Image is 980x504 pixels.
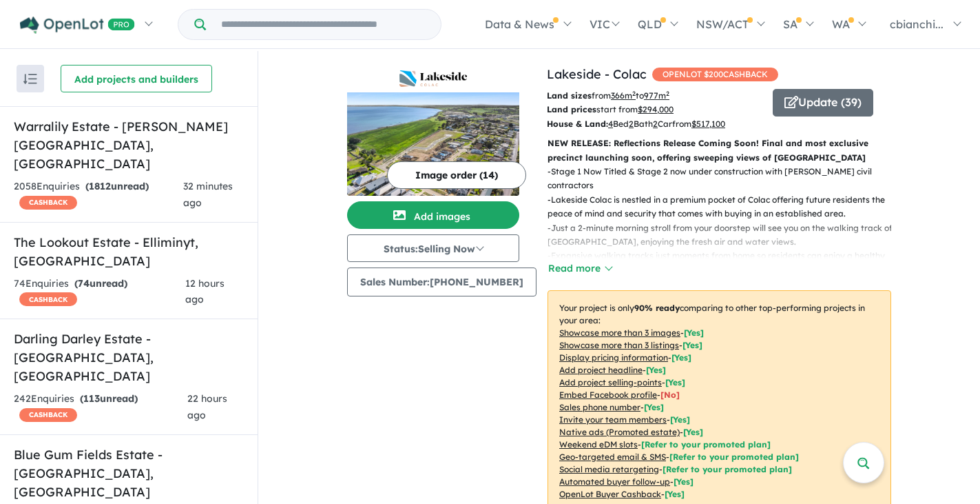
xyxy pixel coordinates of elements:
strong: ( unread) [74,277,127,290]
p: NEW RELEASE: Reflections Release Coming Soon! Final and most exclusive precinct launching soon, o... [548,137,891,165]
u: Social media retargeting [559,464,659,474]
button: Read more [548,261,612,276]
span: [ Yes ] [670,414,690,425]
u: $ 517,100 [691,119,725,129]
button: Sales Number:[PHONE_NUMBER] [347,268,536,296]
span: CASHBACK [19,292,77,306]
span: 1812 [89,180,111,192]
button: Add projects and builders [61,65,212,92]
span: CASHBACK [19,408,77,422]
u: 977 m [644,90,669,101]
span: 74 [78,277,90,290]
u: Weekend eDM slots [559,439,638,450]
h5: Warralily Estate - [PERSON_NAME][GEOGRAPHIC_DATA] , [GEOGRAPHIC_DATA] [14,117,244,173]
div: 242 Enquir ies [14,391,187,424]
u: Automated buyer follow-up [559,476,670,487]
u: 2 [653,119,658,129]
span: [ Yes ] [682,340,702,350]
span: [ Yes ] [644,402,664,412]
b: Land sizes [547,90,592,101]
u: Showcase more than 3 images [559,327,680,338]
u: OpenLot Buyer Cashback [559,489,661,499]
p: - Expansive walking tracks just moments from home so residents can enjoy a healthy lifestyle [548,249,902,277]
span: [Refer to your promoted plan] [669,452,799,462]
b: Land prices [547,104,596,114]
h5: Blue Gum Fields Estate - [GEOGRAPHIC_DATA] , [GEOGRAPHIC_DATA] [14,445,244,501]
u: Invite your team members [559,414,667,425]
u: Add project headline [559,365,643,375]
span: [ Yes ] [684,327,704,338]
span: 12 hours ago [185,277,225,306]
p: Bed Bath Car from [547,117,762,131]
img: Openlot PRO Logo White [20,17,135,34]
h5: The Lookout Estate - Elliminyt , [GEOGRAPHIC_DATA] [14,233,244,270]
span: CASHBACK [19,196,77,210]
p: from [547,89,762,103]
span: [Refer to your promoted plan] [641,439,771,450]
span: 32 minutes ago [183,180,233,209]
span: [ No ] [660,390,680,400]
img: sort.svg [23,74,37,84]
p: - Lakeside Colac is nestled in a premium pocket of Colac offering future residents the peace of m... [548,193,902,221]
img: Lakeside - Colac Logo [353,70,514,87]
b: House & Land: [547,119,608,129]
span: to [636,90,669,101]
button: Image order (14) [387,161,526,189]
span: [Refer to your promoted plan] [663,464,792,474]
span: 113 [83,392,100,405]
button: Status:Selling Now [347,234,519,262]
p: start from [547,103,762,117]
sup: 2 [666,90,669,97]
span: [ Yes ] [646,365,666,375]
u: Display pricing information [559,352,668,363]
strong: ( unread) [80,392,138,405]
u: Sales phone number [559,402,640,412]
a: Lakeside - Colac LogoLakeside - Colac [347,65,519,196]
u: $ 294,000 [638,104,674,114]
p: - Stage 1 Now Titled & Stage 2 now under construction with [PERSON_NAME] civil contractors [548,165,902,193]
u: Add project selling-points [559,377,662,387]
button: Update (39) [773,89,873,117]
h5: Darling Darley Estate - [GEOGRAPHIC_DATA] , [GEOGRAPHIC_DATA] [14,330,244,385]
p: - Just a 2-minute morning stroll from your doorstep will see you on the walking track of [GEOGRAP... [548,221,902,250]
b: 90 % ready [634,303,680,313]
img: Lakeside - Colac [347,92,519,196]
u: Geo-targeted email & SMS [559,452,666,462]
u: 2 [629,119,634,129]
span: [Yes] [674,476,694,487]
input: Try estate name, suburb, builder or developer [209,10,438,39]
span: OPENLOT $ 200 CASHBACK [652,68,778,81]
u: 4 [608,119,613,129]
u: Showcase more than 3 listings [559,340,679,350]
u: Embed Facebook profile [559,390,657,400]
span: [Yes] [683,427,703,437]
strong: ( unread) [85,180,149,192]
u: 366 m [611,90,636,101]
span: [Yes] [665,489,685,499]
span: cbianchi... [890,17,943,31]
button: Add images [347,201,519,229]
span: 22 hours ago [187,392,227,421]
div: 74 Enquir ies [14,276,185,309]
a: Lakeside - Colac [547,66,647,82]
u: Native ads (Promoted estate) [559,427,680,437]
span: [ Yes ] [671,352,691,363]
sup: 2 [632,90,636,97]
div: 2058 Enquir ies [14,179,183,212]
span: [ Yes ] [665,377,685,387]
